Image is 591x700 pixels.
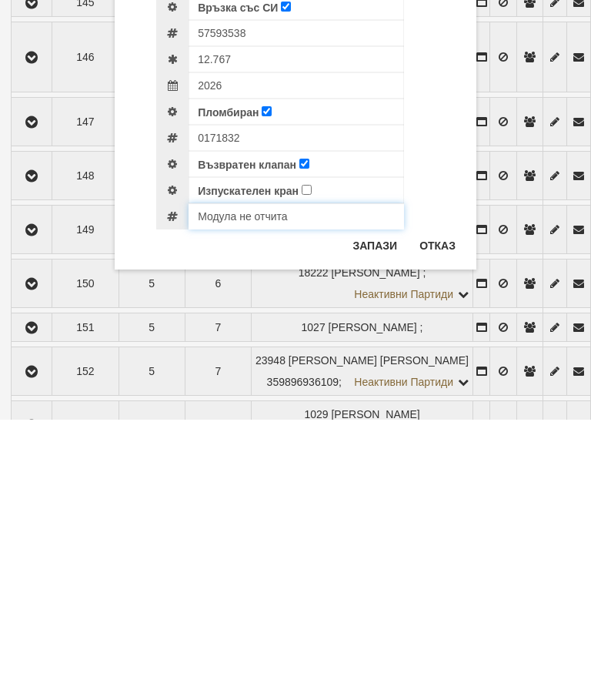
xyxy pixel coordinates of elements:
input: Текущо показание [189,327,404,353]
input: Забележка [189,484,404,510]
label: Пломбиран [198,385,259,400]
span: Нерегистриран [198,196,274,209]
button: Отказ [410,514,465,538]
input: Сериен номер [189,300,404,327]
label: Изпускателен кран [198,464,299,479]
input: Метрологична годност [189,353,404,379]
button: Запази [343,514,406,538]
input: Номер на Холендрова гайка [189,405,404,431]
label: Възвратен клапан [198,437,296,453]
input: Изпускателен кран [302,465,312,475]
input: Пломбиран [262,387,272,397]
select: Марка и Модел [189,248,404,274]
label: Връзка със СИ [198,280,278,296]
span: Редакция на устройство [126,162,338,190]
input: Възвратен клапан [299,439,309,449]
input: Връзка със СИ [281,282,291,292]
